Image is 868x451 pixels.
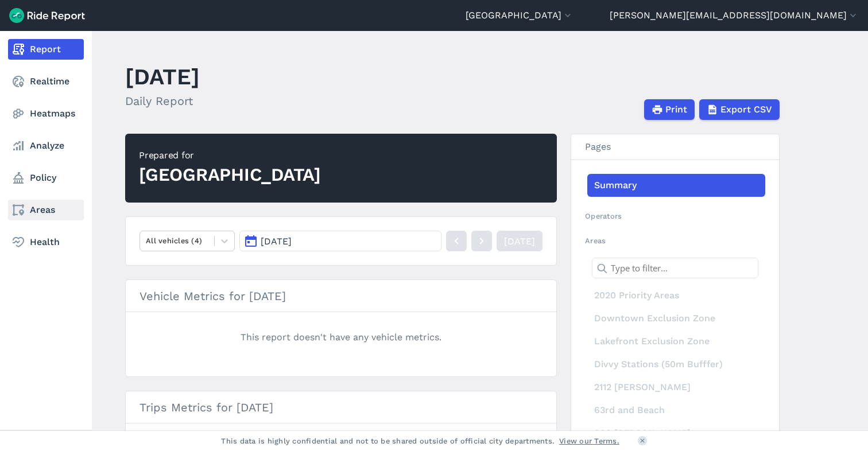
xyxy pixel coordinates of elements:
[497,231,542,251] a: [DATE]
[587,174,765,197] a: Summary
[139,149,321,162] div: Prepared for
[571,134,779,160] h3: Pages
[139,312,542,363] div: This report doesn't have any vehicle metrics.
[126,391,556,423] h3: Trips Metrics for [DATE]
[592,258,758,278] input: Type to filter...
[9,8,85,23] img: Ride Report
[665,103,687,116] span: Print
[559,436,619,446] a: View our Terms.
[699,99,780,120] button: Export CSV
[126,280,556,312] h3: Vehicle Metrics for [DATE]
[466,9,573,22] button: [GEOGRAPHIC_DATA]
[644,99,695,120] button: Print
[585,211,765,221] h2: Operators
[587,284,765,307] div: 2020 Priority Areas
[125,92,200,110] h2: Daily Report
[8,39,84,60] a: Report
[261,236,292,247] span: [DATE]
[8,232,84,252] a: Health
[8,103,84,124] a: Heatmaps
[239,231,441,251] button: [DATE]
[587,422,765,445] div: 900 [PERSON_NAME]
[610,9,859,22] button: [PERSON_NAME][EMAIL_ADDRESS][DOMAIN_NAME]
[720,103,772,116] span: Export CSV
[8,168,84,188] a: Policy
[587,353,765,376] div: Divvy Stations (50m Bufffer)
[139,162,321,188] div: [GEOGRAPHIC_DATA]
[8,200,84,220] a: Areas
[8,71,84,92] a: Realtime
[587,376,765,399] div: 2112 [PERSON_NAME]
[125,61,200,92] h1: [DATE]
[587,399,765,422] div: 63rd and Beach
[587,330,765,353] div: Lakefront Exclusion Zone
[585,235,765,246] h2: Areas
[587,307,765,330] div: Downtown Exclusion Zone
[8,135,84,156] a: Analyze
